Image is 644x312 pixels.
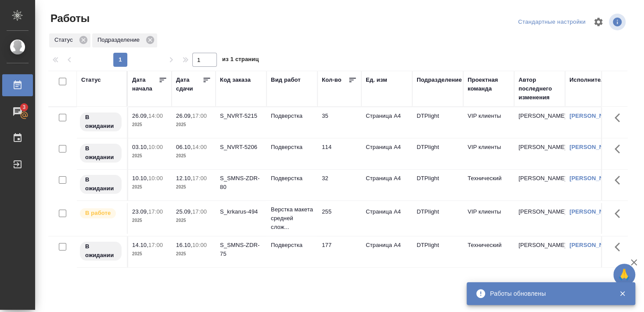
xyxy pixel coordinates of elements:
[81,76,101,84] div: Статус
[271,205,313,232] p: Верстка макета средней слож...
[569,144,618,150] a: [PERSON_NAME]
[468,76,510,93] div: Проектная команда
[317,170,361,200] td: 32
[79,241,122,261] div: Исполнитель назначен, приступать к работе пока рано
[79,174,122,195] div: Исполнитель назначен, приступать к работе пока рано
[176,242,192,248] p: 16.10,
[361,107,412,138] td: Страница А4
[132,242,148,248] p: 14.10,
[514,138,565,169] td: [PERSON_NAME]
[222,54,259,67] span: из 1 страниц
[192,242,207,248] p: 10:00
[132,216,167,225] p: 2025
[220,241,262,258] div: S_SMNS-ZDR-75
[569,208,618,215] a: [PERSON_NAME]
[514,236,565,267] td: [PERSON_NAME]
[92,33,157,47] div: Подразделение
[132,76,158,93] div: Дата начала
[366,76,387,84] div: Ед. изм
[463,203,514,234] td: VIP клиенты
[49,33,90,47] div: Статус
[609,203,630,224] button: Здесь прячутся важные кнопки
[85,242,116,260] p: В ожидании
[490,289,606,298] div: Работы обновлены
[148,112,163,119] p: 14:00
[322,76,342,84] div: Кол-во
[220,112,262,120] div: S_NVRT-5215
[192,208,207,215] p: 17:00
[176,76,202,93] div: Дата сдачи
[609,236,630,258] button: Здесь прячутся важные кнопки
[148,144,163,150] p: 10:00
[271,241,313,250] p: Подверстка
[132,208,148,215] p: 23.09,
[609,107,630,128] button: Здесь прячутся важные кнопки
[569,242,618,248] a: [PERSON_NAME]
[609,170,630,191] button: Здесь прячутся важные кнопки
[132,175,148,181] p: 10.10,
[609,138,630,160] button: Здесь прячутся важные кнопки
[569,76,608,84] div: Исполнитель
[132,183,167,192] p: 2025
[220,76,251,84] div: Код заказа
[132,250,167,258] p: 2025
[85,113,116,131] p: В ожидании
[85,209,111,218] p: В работе
[220,207,262,216] div: S_krkarus-494
[176,112,192,119] p: 26.09,
[271,143,313,152] p: Подверстка
[361,138,412,169] td: Страница А4
[361,236,412,267] td: Страница А4
[271,112,313,120] p: Подверстка
[132,144,148,150] p: 03.10,
[412,138,463,169] td: DTPlight
[463,138,514,169] td: VIP клиенты
[271,76,301,84] div: Вид работ
[132,112,148,119] p: 26.09,
[148,175,163,181] p: 10:00
[54,36,76,44] p: Статус
[412,107,463,138] td: DTPlight
[518,76,561,102] div: Автор последнего изменения
[220,143,262,152] div: S_NVRT-5206
[317,236,361,267] td: 177
[317,107,361,138] td: 35
[271,174,313,183] p: Подверстка
[463,170,514,200] td: Технический
[569,175,618,181] a: [PERSON_NAME]
[17,103,31,112] span: 3
[79,207,122,219] div: Исполнитель выполняет работу
[97,36,143,44] p: Подразделение
[613,264,635,286] button: 🙏
[192,112,207,119] p: 17:00
[79,143,122,163] div: Исполнитель назначен, приступать к работе пока рано
[514,203,565,234] td: [PERSON_NAME]
[176,120,211,129] p: 2025
[361,203,412,234] td: Страница А4
[176,216,211,225] p: 2025
[85,175,116,193] p: В ожидании
[412,170,463,200] td: DTPlight
[176,183,211,192] p: 2025
[192,175,207,181] p: 17:00
[148,242,163,248] p: 17:00
[176,175,192,181] p: 12.10,
[79,112,122,132] div: Исполнитель назначен, приступать к работе пока рано
[617,265,632,284] span: 🙏
[132,120,167,129] p: 2025
[192,144,207,150] p: 14:00
[317,138,361,169] td: 114
[412,203,463,234] td: DTPlight
[613,290,631,297] button: Закрыть
[48,11,90,25] span: Работы
[514,170,565,200] td: [PERSON_NAME]
[176,208,192,215] p: 25.09,
[569,112,618,119] a: [PERSON_NAME]
[176,152,211,160] p: 2025
[2,101,33,123] a: 3
[361,170,412,200] td: Страница А4
[148,208,163,215] p: 17:00
[514,107,565,138] td: [PERSON_NAME]
[85,144,116,162] p: В ожидании
[132,152,167,160] p: 2025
